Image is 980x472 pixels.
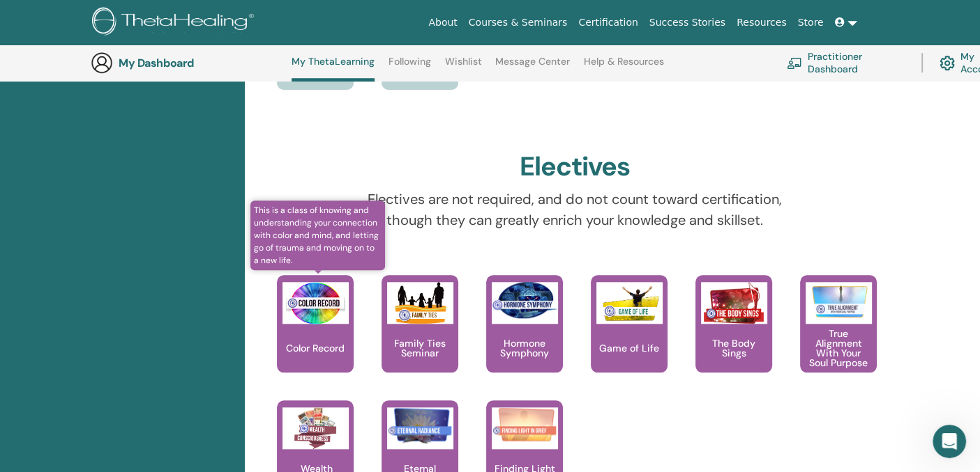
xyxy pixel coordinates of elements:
[382,275,458,400] a: Family Ties Seminar Family Ties Seminar
[22,365,33,377] button: 絵文字ピッカー
[787,57,802,68] img: chalkboard-teacher.svg
[463,10,573,36] a: Courses & Seminars
[22,58,218,85] div: You can search for
[239,360,262,382] button: メッセージを送信…
[800,275,877,400] a: True Alignment With Your Soul Purpose True Alignment With Your Soul Purpose
[520,151,630,183] h2: Electives
[282,407,349,449] img: Wealth Consciousness
[584,56,664,78] a: Help & Resources
[282,282,349,324] img: Color Record
[492,407,558,444] img: Finding Light in Grief
[245,6,270,31] div: クローズ
[940,52,955,74] img: cog.svg
[731,10,792,36] a: Resources
[68,17,161,31] p: 23時間前にアクティブ
[492,282,558,319] img: Hormone Symphony
[495,56,570,78] a: Message Center
[445,56,482,78] a: Wishlist
[382,338,458,358] p: Family Ties Seminar
[486,338,563,358] p: Hormone Symphony
[292,56,375,81] a: My ThetaLearning
[22,58,217,84] a: Practitioner Seminars here
[695,275,772,400] a: The Body Sings The Body Sings
[22,113,82,125] b: Remember
[22,182,156,207] a: [EMAIL_ADDRESS][DOMAIN_NAME]
[9,6,36,32] button: go back
[644,10,731,36] a: Success Stories
[22,113,218,208] div: we have monthly to stay connected and help you on you on your path and you can always reach out t...
[12,336,267,360] textarea: メッセージ...
[40,93,162,104] a: Instructor Seminars here
[596,282,663,324] img: Game of Life
[800,329,877,368] p: True Alignment With Your Soul Purpose
[218,6,245,32] button: ホーム
[486,275,563,400] a: Hormone Symphony Hormone Symphony
[573,10,643,36] a: Certification
[119,56,258,70] h3: My Dashboard
[22,215,218,229] div: Love and Gratitude
[44,365,55,377] button: Gifピッカー
[277,275,354,400] a: This is a class of knowing and understanding your connection with color and mind, and letting go ...
[22,127,191,152] a: Practitioner and Instructor Webinars
[387,282,453,324] img: Family Ties Seminar
[22,236,218,250] div: ThetaHealing Headquarters
[387,407,453,444] img: Eternal Radiance
[792,10,829,36] a: Store
[280,343,350,353] p: Color Record
[389,56,431,78] a: Following
[68,7,141,17] h1: ThetaHealing
[92,7,259,38] img: logo.png
[66,365,77,377] button: 添付ファイルをアップロードする
[22,92,218,106] div: and .
[423,10,462,36] a: About
[250,200,385,270] span: This is a class of knowing and understanding your connection with color and mind, and letting go ...
[787,47,905,78] a: Practitioner Dashboard
[695,338,772,358] p: The Body Sings
[356,189,794,230] p: Electives are not required, and do not count toward certification, though they can greatly enrich...
[933,425,966,458] iframe: Intercom live chat
[591,275,668,400] a: Game of Life Game of Life
[40,8,62,30] div: Profile image for ThetaHealing
[594,343,665,353] p: Game of Life
[701,282,767,324] img: The Body Sings
[91,52,113,74] img: generic-user-icon.jpg
[806,282,872,320] img: True Alignment With Your Soul Purpose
